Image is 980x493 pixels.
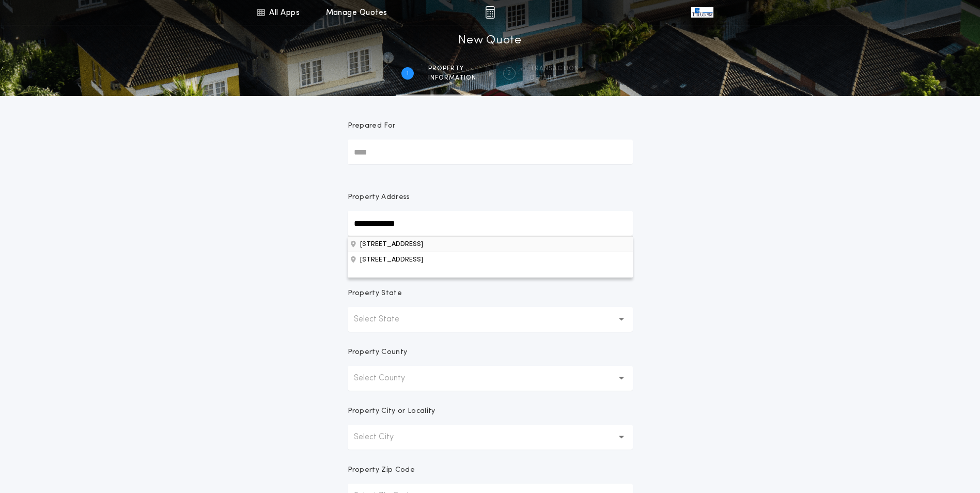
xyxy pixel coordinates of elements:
[348,121,396,131] p: Prepared For
[354,431,410,443] p: Select City
[348,307,633,332] button: Select State
[354,372,422,384] p: Select County
[348,288,402,299] p: Property State
[348,347,408,358] p: Property County
[348,236,633,252] button: Property Address[STREET_ADDRESS]
[530,74,579,82] span: details
[354,313,416,326] p: Select State
[485,6,495,19] img: img
[348,252,633,267] button: Property Address[STREET_ADDRESS]
[428,74,476,82] span: information
[458,33,521,49] h1: New Quote
[348,140,633,164] input: Prepared For
[348,465,415,475] p: Property Zip Code
[691,7,713,18] img: vs-icon
[507,69,511,78] h2: 2
[348,192,633,203] p: Property Address
[348,406,435,417] p: Property City or Locality
[428,65,476,73] span: Property
[407,69,409,78] h2: 1
[348,425,633,450] button: Select City
[530,65,579,73] span: Transaction
[348,366,633,391] button: Select County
